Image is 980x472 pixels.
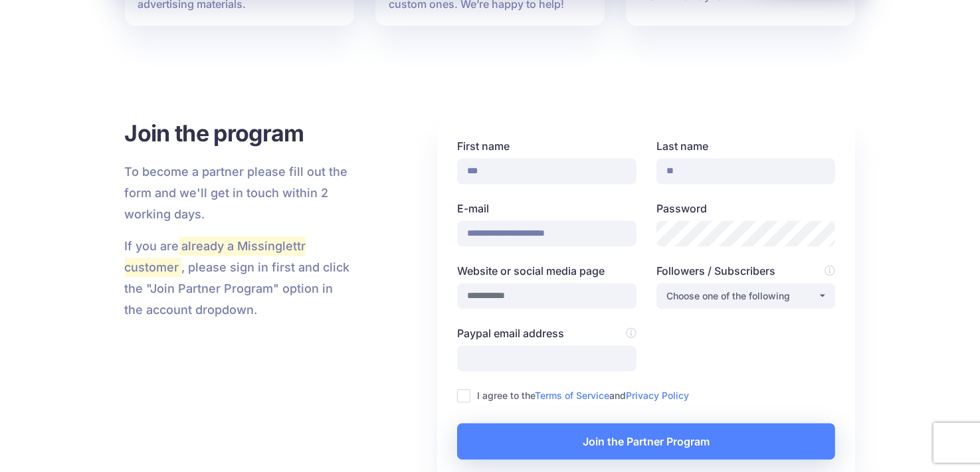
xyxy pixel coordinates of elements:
label: First name [457,138,637,154]
label: E-mail [457,200,637,216]
a: Privacy Policy [626,390,689,401]
p: If you are , please sign in first and click the "Join Partner Program" option in the account drop... [125,236,355,321]
button: Join the Partner Program [457,423,835,459]
mark: already a Missinglettr customer [125,236,306,276]
button: Choose one of the following [656,283,836,309]
a: Terms of Service [535,390,609,401]
label: Last name [656,138,836,154]
h3: Join the program [125,118,355,148]
label: Followers / Subscribers [656,263,836,279]
p: To become a partner please fill out the form and we'll get in touch within 2 working days. [125,161,355,225]
div: Choose one of the following [666,288,818,304]
label: I agree to the and [477,388,689,403]
label: Paypal email address [457,325,637,341]
label: Website or social media page [457,263,637,279]
label: Password [656,200,836,216]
